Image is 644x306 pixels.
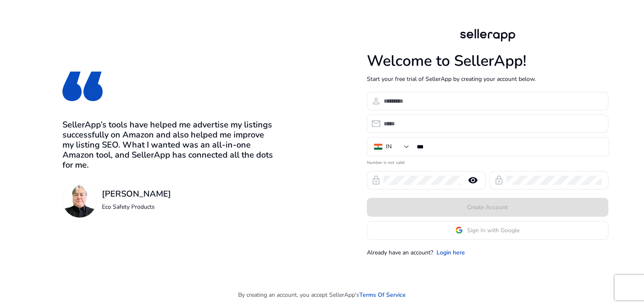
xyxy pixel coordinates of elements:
a: Terms Of Service [359,290,406,299]
mat-icon: remove_red_eye [463,175,483,185]
p: Eco Safety Products [102,202,171,211]
span: lock [371,175,381,185]
h3: SellerApp’s tools have helped me advertise my listings successfully on Amazon and also helped me ... [62,120,277,170]
span: email [371,119,381,129]
mat-error: Number is not valid [367,157,608,166]
h1: Welcome to SellerApp! [367,52,608,70]
h3: [PERSON_NAME] [102,189,171,199]
p: Start your free trial of SellerApp by creating your account below. [367,75,608,83]
p: Already have an account? [367,248,433,257]
span: lock [494,175,504,185]
a: Login here [436,248,465,257]
span: person [371,96,381,106]
div: IN [386,142,392,151]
